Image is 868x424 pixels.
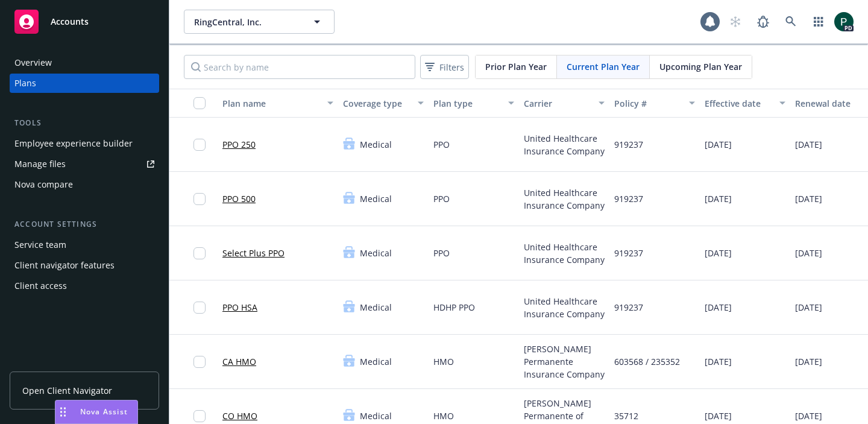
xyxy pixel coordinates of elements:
[193,356,206,368] input: Toggle Row Selected
[705,301,732,314] span: [DATE]
[524,132,605,157] span: United Healthcare Insurance Company
[433,301,475,314] span: HDHP PPO
[433,410,454,422] span: HMO
[795,192,822,205] span: [DATE]
[14,154,66,174] div: Manage files
[218,89,338,118] button: Plan name
[614,355,680,368] span: 603568 / 235352
[705,138,732,151] span: [DATE]
[360,247,392,259] span: Medical
[659,60,742,73] span: Upcoming Plan Year
[10,276,159,296] a: Client access
[524,186,605,212] span: United Healthcare Insurance Company
[795,97,863,110] div: Renewal date
[614,410,638,422] span: 35712
[524,97,591,110] div: Carrier
[14,175,73,194] div: Nova compare
[705,410,732,422] span: [DATE]
[193,247,206,259] input: Toggle Row Selected
[55,400,71,423] div: Drag to move
[10,117,159,129] div: Tools
[360,301,392,314] span: Medical
[360,192,392,205] span: Medical
[10,5,159,39] a: Accounts
[485,60,547,73] span: Prior Plan Year
[51,17,89,27] span: Accounts
[10,53,159,72] a: Overview
[751,10,775,34] a: Report a Bug
[222,355,256,368] a: CA HMO
[807,10,831,34] a: Switch app
[705,97,772,110] div: Effective date
[193,97,206,109] input: Select all
[524,343,605,381] span: [PERSON_NAME] Permanente Insurance Company
[10,218,159,230] div: Account settings
[222,247,285,259] a: Select Plus PPO
[700,89,790,118] button: Effective date
[567,60,640,73] span: Current Plan Year
[193,139,206,151] input: Toggle Row Selected
[14,256,115,275] div: Client navigator features
[705,355,732,368] span: [DATE]
[705,247,732,259] span: [DATE]
[614,97,682,110] div: Policy #
[433,247,450,259] span: PPO
[184,10,335,34] button: RingCentral, Inc.
[338,89,429,118] button: Coverage type
[10,175,159,194] a: Nova compare
[433,97,501,110] div: Plan type
[423,59,467,76] span: Filters
[222,301,257,314] a: PPO HSA
[193,410,206,422] input: Toggle Row Selected
[360,410,392,422] span: Medical
[360,138,392,151] span: Medical
[14,53,52,72] div: Overview
[723,10,747,34] a: Start snowing
[14,276,67,296] div: Client access
[222,138,256,151] a: PPO 250
[10,235,159,255] a: Service team
[609,89,700,118] button: Policy #
[10,134,159,153] a: Employee experience builder
[14,235,66,255] div: Service team
[222,410,257,422] a: CO HMO
[524,295,605,320] span: United Healthcare Insurance Company
[433,192,450,205] span: PPO
[193,302,206,314] input: Toggle Row Selected
[10,154,159,174] a: Manage files
[80,407,128,417] span: Nova Assist
[614,301,643,314] span: 919237
[420,55,469,79] button: Filters
[14,134,133,153] div: Employee experience builder
[10,256,159,275] a: Client navigator features
[795,355,822,368] span: [DATE]
[795,410,822,422] span: [DATE]
[433,138,450,151] span: PPO
[343,97,410,110] div: Coverage type
[795,138,822,151] span: [DATE]
[10,74,159,93] a: Plans
[14,74,36,93] div: Plans
[614,138,643,151] span: 919237
[795,301,822,314] span: [DATE]
[184,55,415,79] input: Search by name
[705,192,732,205] span: [DATE]
[795,247,822,259] span: [DATE]
[433,355,454,368] span: HMO
[22,384,112,397] span: Open Client Navigator
[360,355,392,368] span: Medical
[193,193,206,205] input: Toggle Row Selected
[834,12,854,31] img: photo
[222,192,256,205] a: PPO 500
[614,247,643,259] span: 919237
[222,97,320,110] div: Plan name
[779,10,803,34] a: Search
[439,61,464,74] span: Filters
[194,16,298,28] span: RingCentral, Inc.
[55,400,138,424] button: Nova Assist
[524,241,605,266] span: United Healthcare Insurance Company
[429,89,519,118] button: Plan type
[519,89,609,118] button: Carrier
[614,192,643,205] span: 919237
